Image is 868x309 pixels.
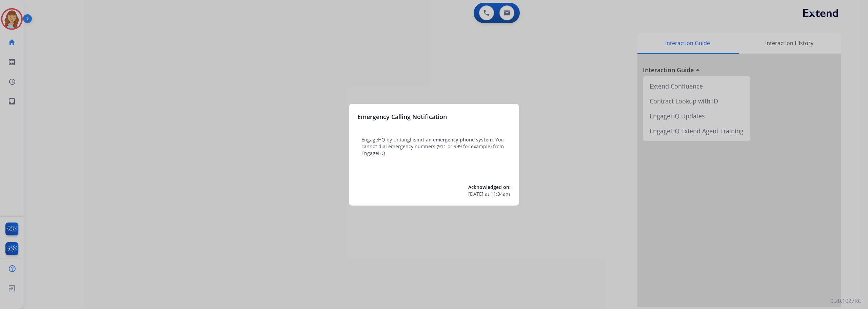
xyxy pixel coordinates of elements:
span: [DATE] [468,191,484,197]
span: 11:34am [491,191,510,197]
div: at [468,191,511,197]
span: not an emergency phone system [416,136,493,143]
h3: Emergency Calling Notification [357,112,447,121]
p: EngageHQ by Untangl is . You cannot dial emergency numbers (911 or 999 for example) from EngageHQ. [361,136,507,157]
span: Acknowledged on: [468,184,511,190]
p: 0.20.1027RC [830,297,861,305]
